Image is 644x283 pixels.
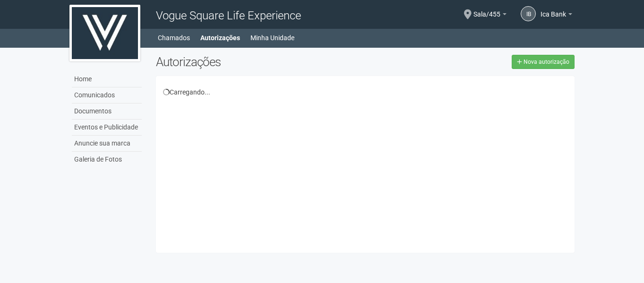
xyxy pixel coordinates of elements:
[72,136,142,152] a: Anuncie sua marca
[163,88,568,96] div: Carregando...
[72,120,142,136] a: Eventos e Publicidade
[200,31,240,44] a: Autorizações
[541,1,566,18] span: Ica Bank
[521,6,536,21] a: IB
[72,152,142,167] a: Galeria de Fotos
[72,87,142,103] a: Comunicados
[69,5,140,61] img: logo.jpg
[156,9,301,22] span: Vogue Square Life Experience
[524,59,569,65] span: Nova autorização
[473,1,500,18] span: Sala/455
[541,12,572,19] a: Ica Bank
[72,103,142,120] a: Documentos
[473,12,507,19] a: Sala/455
[250,31,294,44] a: Minha Unidade
[156,55,358,69] h2: Autorizações
[72,71,142,87] a: Home
[512,55,575,69] a: Nova autorização
[158,31,190,44] a: Chamados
